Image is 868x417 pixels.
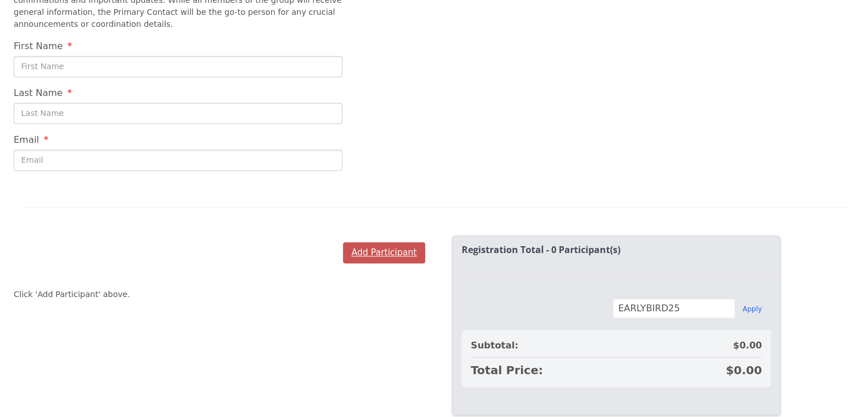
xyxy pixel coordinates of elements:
span: Total Price: [471,362,543,378]
input: Last Name [14,103,342,124]
button: Apply [742,304,762,314]
input: First Name [14,56,342,77]
span: Subtotal: [471,339,518,352]
span: First Name [14,41,63,51]
span: Email [14,134,39,145]
p: Click 'Add Participant' above. [14,288,130,300]
button: Add Participant [343,242,425,263]
span: Last Name [14,87,63,98]
input: Enter discount code [613,299,735,318]
span: $0.00 [733,339,762,352]
input: Email [14,150,342,171]
h2: Registration Total - 0 Participant(s) [462,245,771,255]
span: $0.00 [726,362,762,378]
